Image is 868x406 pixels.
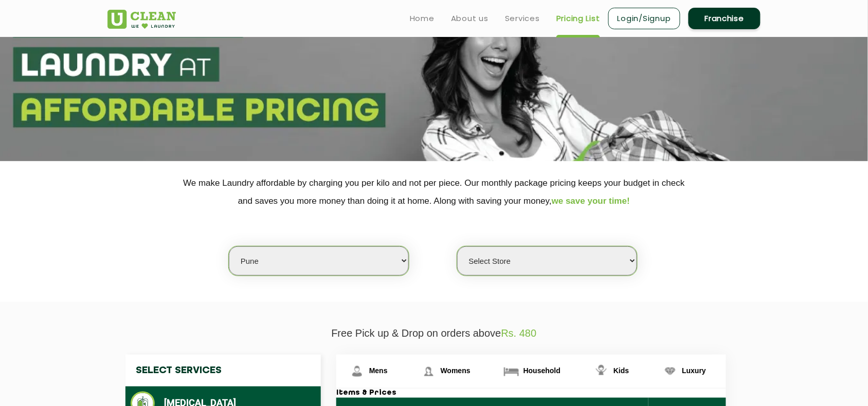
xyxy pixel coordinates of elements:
h4: Select Services [125,355,321,386]
a: Pricing List [556,12,600,25]
p: Free Pick up & Drop on orders above [107,327,761,339]
span: Womens [441,366,471,375]
a: Services [505,12,540,25]
span: Kids [613,366,629,375]
img: Kids [592,362,610,380]
img: Womens [420,362,438,380]
span: Household [523,366,560,375]
a: Login/Signup [608,8,680,29]
img: Household [502,362,520,380]
img: Luxury [661,362,679,380]
img: Mens [348,362,366,380]
img: UClean Laundry and Dry Cleaning [107,10,176,29]
a: Franchise [689,8,761,29]
a: Home [410,12,435,25]
h3: Items & Prices [336,389,726,398]
span: Luxury [682,366,707,375]
span: Rs. 480 [501,327,537,339]
span: we save your time! [552,196,630,206]
a: About us [451,12,489,25]
p: We make Laundry affordable by charging you per kilo and not per piece. Our monthly package pricin... [107,174,761,210]
span: Mens [369,366,388,375]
